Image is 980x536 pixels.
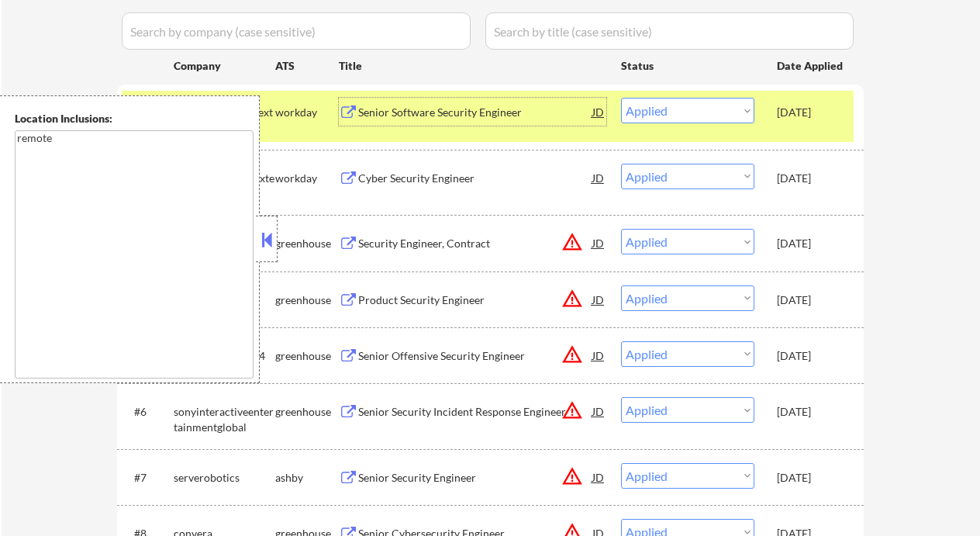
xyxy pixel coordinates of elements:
[621,51,754,79] div: Status
[275,58,339,74] div: ATS
[339,58,606,74] div: Title
[134,470,161,486] div: #7
[591,463,606,491] div: JD
[561,288,583,309] button: warning_amber
[275,292,339,308] div: greenhouse
[777,171,845,186] div: [DATE]
[777,58,845,74] div: Date Applied
[777,236,845,251] div: [DATE]
[777,470,845,486] div: [DATE]
[358,470,592,486] div: Senior Security Engineer
[561,344,583,365] button: warning_amber
[777,348,845,364] div: [DATE]
[591,98,606,126] div: JD
[358,171,592,186] div: Cyber Security Engineer
[591,285,606,313] div: JD
[174,470,275,486] div: serverobotics
[591,397,606,425] div: JD
[561,231,583,253] button: warning_amber
[358,404,592,420] div: Senior Security Incident Response Engineer
[358,292,592,308] div: Product Security Engineer
[591,164,606,192] div: JD
[561,399,583,421] button: warning_amber
[485,12,854,50] input: Search by title (case sensitive)
[134,404,161,420] div: #6
[591,229,606,257] div: JD
[777,105,845,120] div: [DATE]
[275,348,339,364] div: greenhouse
[777,292,845,308] div: [DATE]
[275,404,339,420] div: greenhouse
[561,465,583,487] button: warning_amber
[174,404,275,434] div: sonyinteractiveentertainmentglobal
[591,341,606,369] div: JD
[275,470,339,486] div: ashby
[358,236,592,251] div: Security Engineer, Contract
[275,105,339,120] div: workday
[174,58,275,74] div: Company
[15,111,254,126] div: Location Inclusions:
[275,171,339,186] div: workday
[358,105,592,120] div: Senior Software Security Engineer
[275,236,339,251] div: greenhouse
[777,404,845,420] div: [DATE]
[122,12,471,50] input: Search by company (case sensitive)
[358,348,592,364] div: Senior Offensive Security Engineer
